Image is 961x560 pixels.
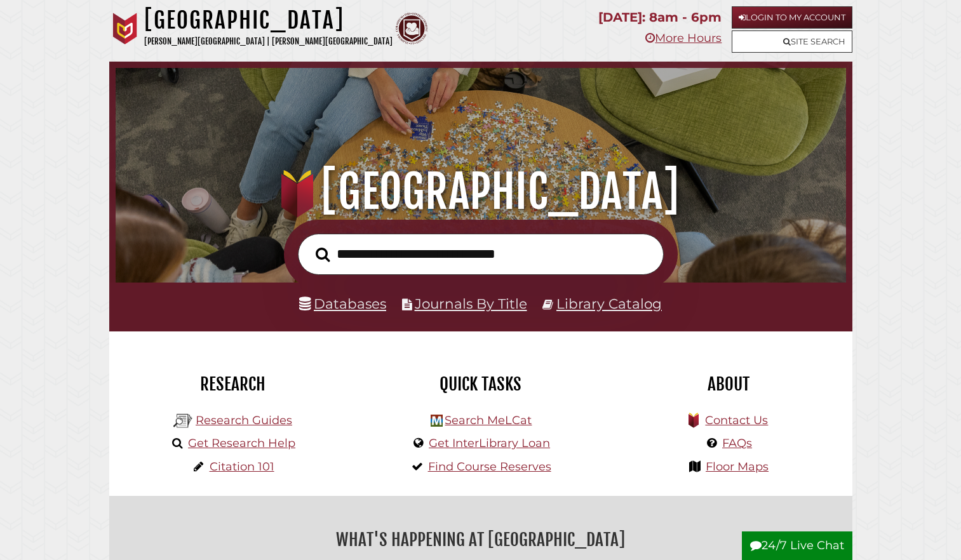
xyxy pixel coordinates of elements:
a: Find Course Reserves [428,460,551,474]
a: Citation 101 [210,460,274,474]
a: Databases [299,295,386,312]
a: Login to My Account [732,6,852,29]
h1: [GEOGRAPHIC_DATA] [144,6,393,34]
a: FAQs [722,436,752,450]
img: Hekman Library Logo [431,415,443,427]
img: Calvin University [109,13,141,44]
a: Get InterLibrary Loan [429,436,550,450]
a: Floor Maps [706,460,769,474]
h2: About [614,373,843,395]
h2: What's Happening at [GEOGRAPHIC_DATA] [119,525,843,554]
h2: Research [119,373,347,395]
a: Search MeLCat [445,413,532,427]
h1: [GEOGRAPHIC_DATA] [130,164,831,220]
a: More Hours [645,31,722,45]
a: Contact Us [705,413,768,427]
i: Search [316,246,330,262]
a: Library Catalog [556,295,662,312]
p: [DATE]: 8am - 6pm [598,6,722,29]
img: Calvin Theological Seminary [396,13,427,44]
p: [PERSON_NAME][GEOGRAPHIC_DATA] | [PERSON_NAME][GEOGRAPHIC_DATA] [144,34,393,49]
a: Get Research Help [188,436,295,450]
h2: Quick Tasks [366,373,595,395]
button: Search [309,244,336,266]
a: Site Search [732,30,852,53]
img: Hekman Library Logo [173,411,192,430]
a: Research Guides [196,413,292,427]
a: Journals By Title [415,295,527,312]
